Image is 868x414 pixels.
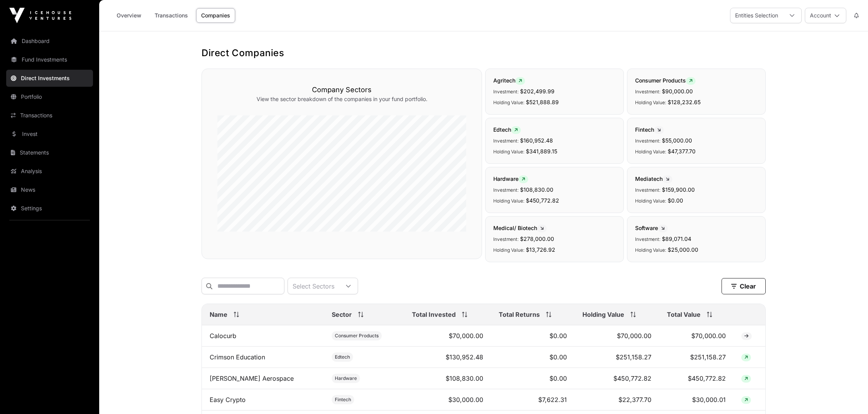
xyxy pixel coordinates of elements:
span: Medical/ Biotech [493,224,616,232]
span: Investment: [635,187,660,193]
td: $7,622.31 [491,389,575,411]
a: Settings [6,200,93,217]
span: $278,000.00 [520,235,554,242]
span: Holding Value: [635,247,666,253]
a: Fund Investments [6,51,93,68]
td: $0.00 [491,347,575,368]
iframe: Chat Widget [829,377,868,414]
span: $521,888.89 [526,99,559,105]
a: [PERSON_NAME] Aerospace [210,374,294,382]
span: $160,952.48 [520,137,553,144]
a: Transactions [6,107,93,124]
a: Invest [6,125,93,143]
span: $89,071.04 [662,235,691,242]
span: Investment: [493,138,518,144]
span: Edtech [493,126,616,134]
span: $159,900.00 [662,186,695,193]
span: Holding Value [582,310,624,319]
span: $0.00 [668,197,683,204]
span: Holding Value: [635,198,666,204]
span: $341,889.15 [526,148,557,155]
a: Direct Investments [6,70,93,87]
span: Consumer Products [335,333,379,339]
span: Investment: [493,89,518,94]
button: Account [805,8,846,23]
div: Select Sectors [288,278,339,294]
a: Calocurb [210,332,236,340]
span: Software [635,224,758,232]
h1: Direct Companies [201,47,766,59]
span: Name [210,310,227,319]
a: Analysis [6,163,93,180]
span: $55,000.00 [662,137,692,144]
span: $90,000.00 [662,88,693,94]
span: Investment: [635,236,660,242]
td: $251,158.27 [659,347,734,368]
td: $0.00 [491,325,575,347]
span: Holding Value: [635,100,666,105]
span: $25,000.00 [668,246,698,253]
a: Transactions [150,8,193,23]
span: Holding Value: [493,100,524,105]
span: $47,377.70 [668,148,696,155]
td: $22,377.70 [575,389,659,411]
td: $0.00 [491,368,575,389]
td: $108,830.00 [404,368,491,389]
td: $130,952.48 [404,347,491,368]
a: Crimson Education [210,353,265,361]
span: $450,772.82 [526,197,559,204]
span: $202,499.99 [520,88,555,94]
span: Consumer Products [635,77,758,85]
a: Overview [112,8,146,23]
span: Hardware [493,175,616,183]
span: $128,232.65 [668,99,701,105]
p: View the sector breakdown of the companies in your fund portfolio. [217,95,466,103]
td: $450,772.82 [575,368,659,389]
a: Portfolio [6,88,93,105]
span: Sector [332,310,352,319]
a: Dashboard [6,33,93,50]
a: News [6,181,93,198]
a: Easy Crypto [210,396,246,404]
td: $70,000.00 [404,325,491,347]
td: $30,000.00 [404,389,491,411]
td: $251,158.27 [575,347,659,368]
td: $450,772.82 [659,368,734,389]
span: Edtech [335,354,350,360]
span: Total Value [667,310,701,319]
span: Investment: [635,89,660,94]
span: Investment: [635,138,660,144]
span: Agritech [493,77,616,85]
td: $30,000.01 [659,389,734,411]
span: Mediatech [635,175,758,183]
span: Total Invested [412,310,456,319]
img: Icehouse Ventures Logo [9,8,71,23]
td: $70,000.00 [659,325,734,347]
span: Total Returns [499,310,540,319]
span: Holding Value: [493,198,524,204]
span: $13,726.92 [526,246,555,253]
span: Holding Value: [635,149,666,155]
span: $108,830.00 [520,186,553,193]
td: $70,000.00 [575,325,659,347]
a: Statements [6,144,93,161]
span: Fintech [335,397,351,403]
div: Entities Selection [730,8,783,23]
span: Fintech [635,126,758,134]
span: Hardware [335,375,357,381]
span: Investment: [493,187,518,193]
h3: Company Sectors [217,84,466,95]
span: Investment: [493,236,518,242]
a: Companies [196,8,235,23]
button: Clear [722,278,766,294]
span: Holding Value: [493,149,524,155]
span: Holding Value: [493,247,524,253]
